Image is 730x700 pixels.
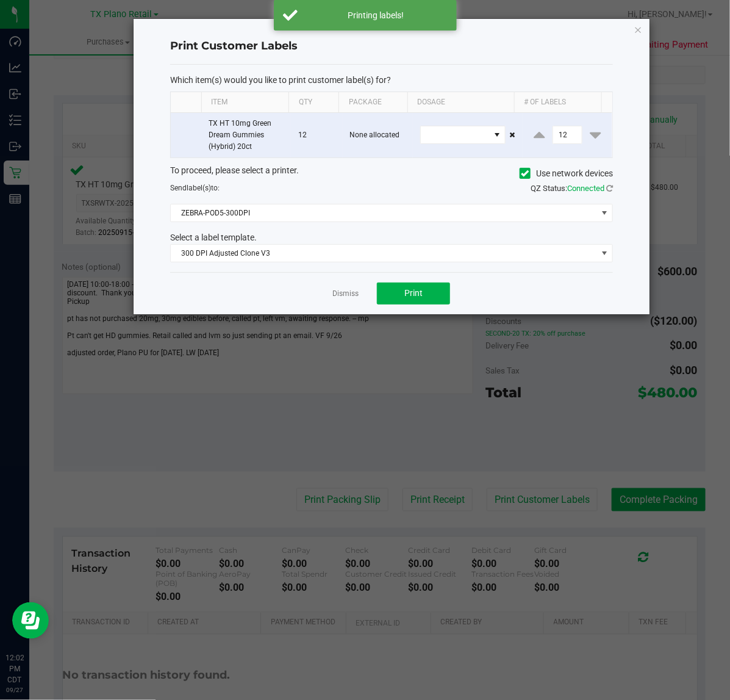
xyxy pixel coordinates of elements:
[520,167,613,180] label: Use network devices
[338,92,407,113] th: Package
[404,288,423,298] span: Print
[171,204,597,222] span: ZEBRA-POD5-300DPI
[12,602,49,639] iframe: Resource center
[170,184,220,192] span: Send to:
[161,231,622,244] div: Select a label template.
[187,184,211,192] span: label(s)
[161,164,622,182] div: To proceed, please select a printer.
[407,92,514,113] th: Dosage
[291,113,342,158] td: 12
[170,74,613,85] p: Which item(s) would you like to print customer label(s) for?
[567,184,604,193] span: Connected
[171,245,597,262] span: 300 DPI Adjusted Clone V3
[332,289,359,299] a: Dismiss
[170,38,613,54] h4: Print Customer Labels
[377,283,450,305] button: Print
[288,92,338,113] th: Qty
[201,113,292,158] td: TX HT 10mg Green Dream Gummies (Hybrid) 20ct
[514,92,602,113] th: # of labels
[304,9,448,21] div: Printing labels!
[343,113,413,158] td: None allocated
[531,184,613,193] span: QZ Status:
[201,92,289,113] th: Item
